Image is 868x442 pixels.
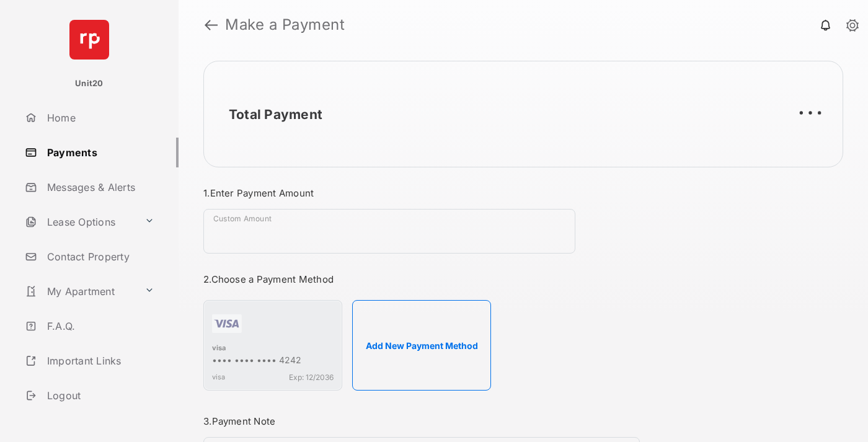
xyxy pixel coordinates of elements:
[212,343,334,355] div: visa
[212,373,225,382] span: visa
[20,311,179,341] a: F.A.Q.
[289,373,334,382] span: Exp: 12/2036
[20,172,179,202] a: Messages & Alerts
[20,103,179,133] a: Home
[69,20,109,60] img: svg+xml;base64,PHN2ZyB4bWxucz0iaHR0cDovL3d3dy53My5vcmcvMjAwMC9zdmciIHdpZHRoPSI2NCIgaGVpZ2h0PSI2NC...
[229,107,322,122] h2: Total Payment
[20,242,179,272] a: Contact Property
[225,17,345,32] strong: Make a Payment
[352,300,491,391] button: Add New Payment Method
[20,207,139,237] a: Lease Options
[20,381,179,410] a: Logout
[203,415,640,427] h3: 3. Payment Note
[203,300,342,391] div: visa•••• •••• •••• 4242visaExp: 12/2036
[20,346,159,376] a: Important Links
[212,355,334,368] div: •••• •••• •••• 4242
[203,273,640,285] h3: 2. Choose a Payment Method
[203,187,640,199] h3: 1. Enter Payment Amount
[75,77,104,90] p: Unit20
[20,276,139,306] a: My Apartment
[20,138,179,167] a: Payments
